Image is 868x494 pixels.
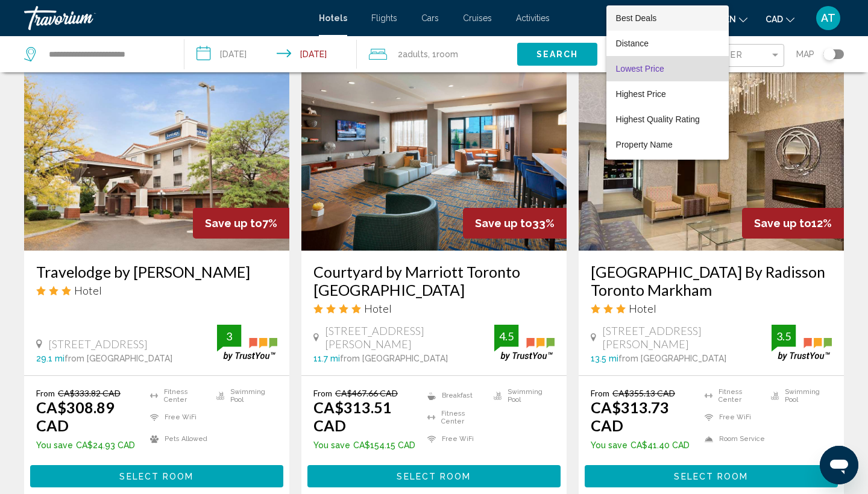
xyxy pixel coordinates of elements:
[616,89,666,99] span: Highest Price
[820,446,858,484] iframe: Button to launch messaging window
[616,114,700,124] span: Highest Quality Rating
[606,5,729,160] div: Sort by
[616,13,657,23] span: Best Deals
[616,64,664,73] span: Lowest Price
[616,140,673,149] span: Property Name
[616,39,649,48] span: Distance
